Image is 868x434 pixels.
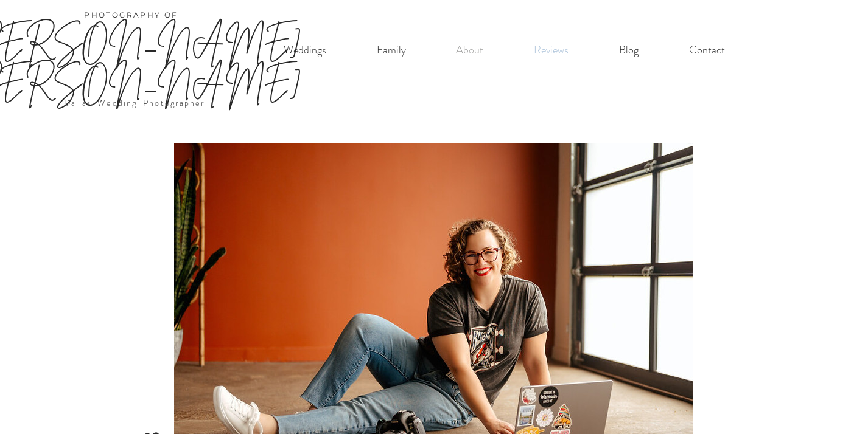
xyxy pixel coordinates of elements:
[613,38,645,63] p: Blog
[508,38,593,63] a: Reviews
[371,38,412,63] p: Family
[431,38,508,63] a: About
[683,38,731,63] p: Contact
[258,38,750,63] nav: Site
[663,38,750,63] a: Contact
[811,377,868,434] iframe: Wix Chat
[450,38,489,63] p: About
[84,10,178,19] span: PHOTOGRAPHY OF
[593,38,663,63] a: Blog
[528,38,575,63] p: Reviews
[351,38,431,63] a: Family
[64,97,206,109] a: Dallas Wedding Photographer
